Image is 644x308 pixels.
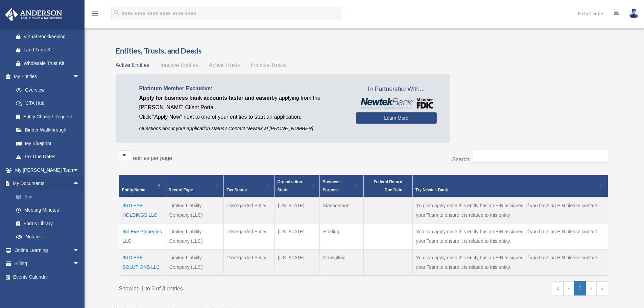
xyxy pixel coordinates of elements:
span: Organization State [277,180,302,192]
a: Learn More [356,112,437,124]
span: Inactive Entities [160,62,198,68]
td: Limited Liability Company (LLC) [166,250,224,276]
span: Record Type [169,188,193,192]
td: Management [319,197,363,223]
p: Platinum Member Exclusive: [139,84,346,93]
td: Holding [319,223,363,250]
td: 3RD EYE SOLUTIONS LLC [119,250,166,276]
p: Click "Apply Now" next to one of your entities to start an application. [139,112,346,122]
h3: Entities, Trusts, and Deeds [116,46,612,56]
span: Entity Name [122,188,145,192]
a: Overview [9,83,83,97]
label: entries per page [133,155,172,161]
td: Disregarded Entity [224,223,275,250]
a: Entity Change Request [9,110,86,123]
th: Record Type: Activate to sort [166,175,224,197]
td: Limited Liability Company (LLC) [166,197,224,223]
a: Previous [564,281,574,295]
div: Wholesale Trust Kit [24,59,81,68]
a: 1 [574,281,586,295]
span: arrow_drop_down [73,163,86,177]
td: You can apply once this entity has an EIN assigned. If you have an EIN please contact your Team t... [412,223,608,250]
img: User Pic [629,8,639,18]
div: Showing 1 to 3 of 3 entries [119,281,359,293]
div: Virtual Bookkeeping [24,32,81,41]
a: My Documentsarrow_drop_up [5,177,90,190]
p: by applying from the [PERSON_NAME] Client Portal. [139,93,346,112]
th: Business Purpose: Activate to sort [319,175,363,197]
td: Disregarded Entity [224,250,275,276]
a: CTA Hub [9,97,86,110]
th: Organization State: Activate to sort [275,175,320,197]
img: NewtekBankLogoSM.png [359,98,433,109]
a: Events Calendar [5,270,90,284]
a: My [PERSON_NAME] Teamarrow_drop_down [5,163,90,177]
a: My Entitiesarrow_drop_down [5,70,86,84]
a: menu [91,12,99,18]
th: Federal Return Due Date: Activate to sort [363,175,412,197]
span: arrow_drop_down [73,257,86,271]
i: menu [91,9,99,18]
span: In Partnership With... [356,84,437,95]
a: Meeting Minutes [9,204,90,217]
span: Active Entities [116,62,149,68]
img: Anderson Advisors Platinum Portal [3,8,64,21]
td: 3rd Eye Properties LLC [119,223,166,250]
a: Wholesale Trust Kit [9,56,90,70]
div: Try Newtek Bank [415,186,598,194]
td: [US_STATE] [275,223,320,250]
span: Tax Status [226,188,247,192]
span: arrow_drop_down [73,70,86,84]
th: Entity Name: Activate to invert sorting [119,175,166,197]
a: Box [9,190,90,204]
td: [US_STATE] [275,197,320,223]
a: Tax Due Dates [9,150,86,164]
a: My Blueprint [9,137,86,150]
th: Tax Status: Activate to sort [224,175,275,197]
td: You can apply once this entity has an EIN assigned. If you have an EIN please contact your Team t... [412,250,608,276]
span: Business Purpose [323,180,340,192]
a: Notarize [9,230,90,244]
td: 3RD EYE HOLDINGS LLC [119,197,166,223]
div: Land Trust Kit [24,46,81,54]
td: Limited Liability Company (LLC) [166,223,224,250]
td: Disregarded Entity [224,197,275,223]
a: Online Learningarrow_drop_down [5,243,90,257]
a: Binder Walkthrough [9,123,86,137]
span: Apply for business bank accounts faster and easier [139,95,272,101]
td: [US_STATE] [275,250,320,276]
a: First [552,281,564,295]
a: Land Trust Kit [9,43,90,57]
a: Virtual Bookkeeping [9,30,90,43]
span: Inactive Trusts [251,62,286,68]
p: Questions about your application status? Contact Newtek at [PHONE_NUMBER] [139,124,346,133]
a: Forms Library [9,217,90,230]
i: search [113,9,120,17]
span: arrow_drop_down [73,243,86,257]
span: Active Trusts [209,62,240,68]
label: Search: [452,157,471,162]
th: Try Newtek Bank : Activate to sort [412,175,608,197]
td: You can apply once this entity has an EIN assigned. If you have an EIN please contact your Team t... [412,197,608,223]
span: arrow_drop_up [73,177,86,191]
span: Federal Return Due Date [374,180,402,192]
td: Consulting [319,250,363,276]
a: Billingarrow_drop_down [5,257,90,270]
